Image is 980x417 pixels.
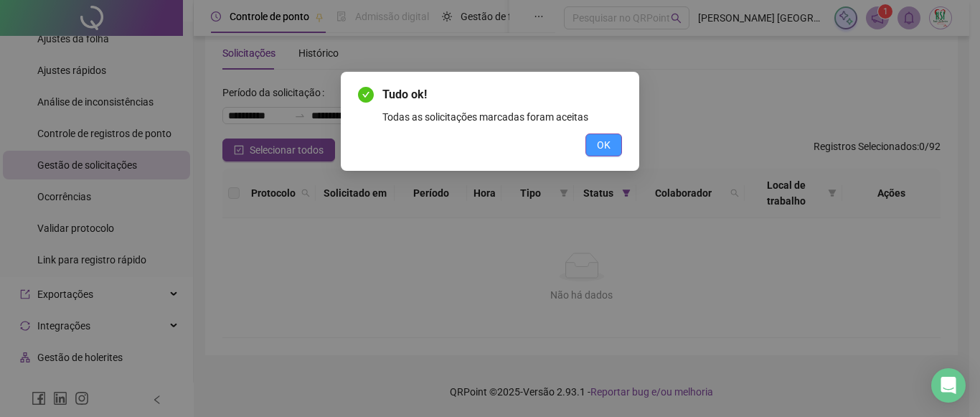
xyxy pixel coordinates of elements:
[382,109,622,125] div: Todas as solicitações marcadas foram aceitas
[382,86,622,103] span: Tudo ok!
[358,87,374,103] span: check-circle
[597,137,611,153] span: OK
[585,133,622,156] button: OK
[931,368,966,403] div: Open Intercom Messenger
